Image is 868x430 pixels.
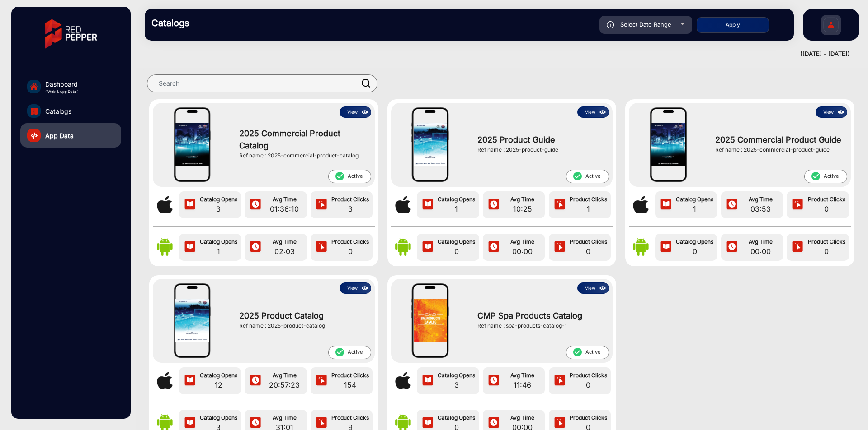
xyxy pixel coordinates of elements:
span: Product Clicks [568,195,609,203]
img: icon [315,416,328,430]
span: Avg Time [741,238,781,246]
span: Avg Time [502,414,542,422]
img: icon [791,198,804,212]
img: icon [553,374,566,388]
img: icon [421,416,434,430]
img: icon [487,240,500,254]
img: mobile-frame.png [173,282,211,359]
span: Product Clicks [568,414,609,422]
a: App Data [20,123,121,148]
a: Catalogs [20,99,121,123]
span: Product Clicks [330,414,370,422]
span: CMP Spa Products Catalog [477,310,604,322]
img: 2025 Product Catalog [175,299,209,342]
img: 2025 Commercial Product Guide [651,123,685,166]
span: 00:00 [502,246,542,257]
img: icon [183,198,197,212]
img: icon [360,283,370,293]
img: icon [421,240,434,254]
img: 2025 Product Guide [414,123,447,166]
img: icon [315,240,328,254]
span: Active [566,170,609,183]
img: icon [315,198,328,212]
span: Active [804,170,847,183]
span: Catalog Opens [436,195,476,203]
span: 0 [568,379,609,390]
img: icon [659,240,673,254]
span: 2025 Commercial Product Catalog [239,127,366,152]
span: 0 [675,246,715,257]
mat-icon: check_circle [572,171,582,181]
div: Ref name : 2025-product-catalog [239,322,366,330]
span: 20:57:23 [264,379,305,390]
button: Viewicon [340,282,371,294]
span: 2025 Product Guide [477,134,604,146]
img: mobile-frame.png [173,106,211,183]
button: Viewicon [577,282,609,294]
img: CMP Spa Products Catalog [414,299,447,342]
img: icon [659,198,673,212]
span: 1 [675,203,715,214]
img: icon [725,240,739,254]
img: icon [360,107,370,117]
img: 2025 Commercial Product Catalog [175,123,209,166]
img: icon [598,283,608,293]
span: Active [328,170,371,183]
span: 00:00 [741,246,781,257]
div: ([DATE] - [DATE]) [136,50,850,59]
span: 01:36:10 [264,203,305,214]
img: icon [183,416,197,430]
img: icon [183,374,197,388]
span: Avg Time [502,195,542,203]
mat-icon: check_circle [335,171,344,181]
span: 03:53 [741,203,781,214]
img: icon [553,240,566,254]
mat-icon: check_circle [572,347,582,357]
span: 12 [198,379,239,390]
span: 3 [436,379,476,390]
span: 1 [568,203,609,214]
span: 10:25 [502,203,542,214]
a: Dashboard( Web & App Data ) [20,74,121,99]
span: Avg Time [264,195,305,203]
span: Avg Time [502,371,542,379]
button: Viewicon [340,106,371,118]
span: 0 [436,246,476,257]
span: Product Clicks [330,371,370,379]
span: 154 [330,379,370,390]
span: Active [328,346,371,359]
img: icon [421,198,434,212]
div: Ref name : spa-products-catalog-1 [477,322,604,330]
img: catalog [31,108,38,115]
span: Avg Time [264,238,305,246]
span: Product Clicks [806,195,846,203]
span: 11:46 [502,379,542,390]
div: Ref name : 2025-commercial-product-guide [715,146,842,154]
img: icon [607,21,614,28]
span: 0 [806,203,846,214]
input: Search [147,74,377,92]
span: Catalog Opens [675,195,715,203]
span: Avg Time [264,414,305,422]
span: 3 [330,203,370,214]
span: 0 [330,246,370,257]
span: Product Clicks [568,238,609,246]
img: home [30,83,38,91]
mat-icon: check_circle [335,347,344,357]
span: 0 [568,246,609,257]
span: Product Clicks [806,238,846,246]
span: Avg Time [264,371,305,379]
span: Catalog Opens [675,238,715,246]
span: 2025 Commercial Product Guide [715,134,842,146]
span: Catalogs [45,106,71,116]
img: mobile-frame.png [411,106,449,183]
img: prodSearch.svg [362,79,371,88]
span: 1 [436,203,476,214]
span: Avg Time [502,238,542,246]
img: mobile-frame.png [649,106,687,183]
span: Product Clicks [330,238,370,246]
span: Product Clicks [330,195,370,203]
img: icon [791,240,804,254]
h3: Catalogs [151,18,278,28]
span: Dashboard [45,79,79,89]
